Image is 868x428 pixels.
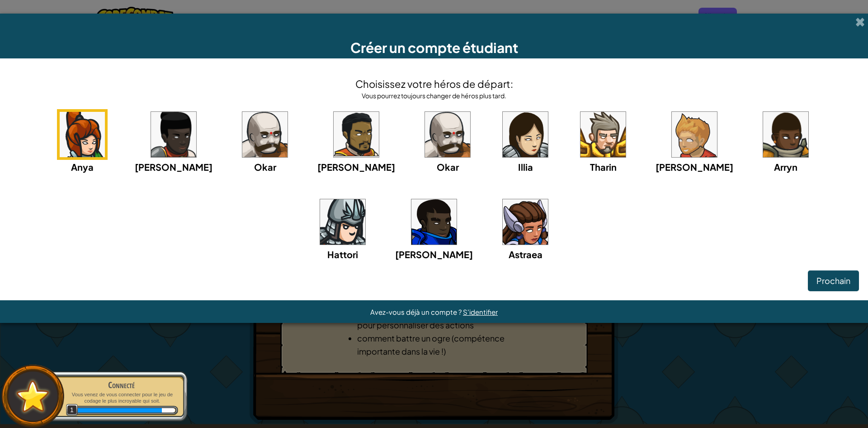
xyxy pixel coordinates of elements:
img: portrait.png [580,112,626,157]
span: Hattori [327,249,358,260]
h4: Choisissez votre héros de départ: [355,77,513,91]
img: portrait.png [320,199,365,245]
img: portrait.png [60,112,105,157]
div: 3 XP jusqu'au niveau 2 [162,408,175,413]
span: Arryn [774,161,797,173]
span: 1 [66,404,78,416]
img: portrait.png [672,112,717,157]
span: [PERSON_NAME] [317,161,395,173]
span: Tharin [590,161,617,173]
a: S'identifier [463,308,498,316]
span: Illia [518,161,533,173]
img: portrait.png [334,112,379,157]
img: portrait.png [503,199,548,245]
span: Créer un compte étudiant [350,39,518,56]
img: portrait.png [763,112,808,157]
img: portrait.png [425,112,470,157]
img: portrait.png [151,112,196,157]
span: Astraea [509,249,542,260]
div: 20 XP gagné [76,408,162,413]
button: Prochain [808,270,859,291]
span: [PERSON_NAME] [135,161,212,173]
img: portrait.png [503,112,548,157]
img: portrait.png [411,199,457,245]
img: portrait.png [242,112,288,157]
span: Okar [437,161,459,173]
div: Connecté [64,379,178,391]
span: Prochain [816,275,850,286]
span: Avez-vous déjà un compte ? [370,308,463,316]
span: Okar [254,161,276,173]
span: [PERSON_NAME] [656,161,733,173]
img: default.png [12,376,53,416]
span: [PERSON_NAME] [395,249,473,260]
p: Vous venez de vous connecter pour le jeu de codage le plus incroyable qui soit. [64,391,178,404]
div: Vous pourrez toujours changer de héros plus tard. [355,91,513,100]
span: Anya [71,161,94,173]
